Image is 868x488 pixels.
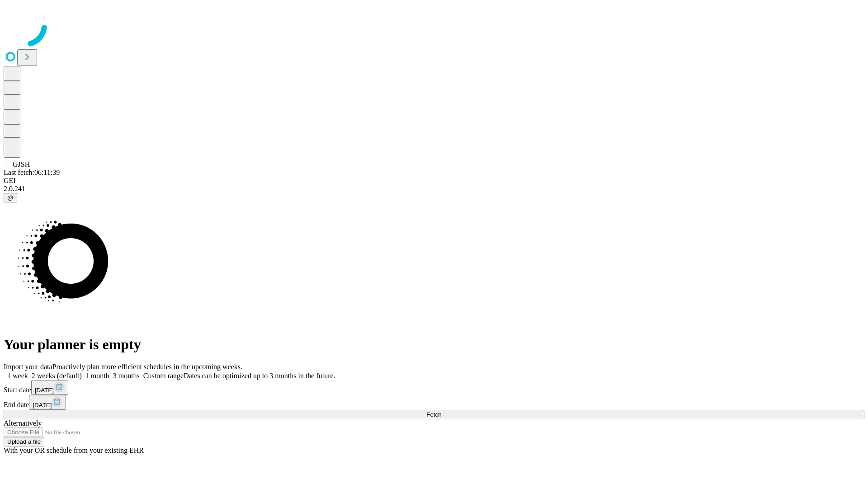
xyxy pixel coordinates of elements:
[4,363,52,371] span: Import your data
[33,402,52,408] span: [DATE]
[426,411,441,418] span: Fetch
[7,194,14,201] span: @
[184,372,335,380] span: Dates can be optimized up to 3 months in the future.
[4,185,864,193] div: 2.0.241
[29,395,66,410] button: [DATE]
[4,193,17,202] button: @
[31,380,68,395] button: [DATE]
[4,380,864,395] div: Start date
[4,169,60,176] span: Last fetch: 06:11:39
[52,363,242,371] span: Proactively plan more efficient schedules in the upcoming weeks.
[4,395,864,410] div: End date
[4,446,144,454] span: With your OR schedule from your existing EHR
[4,177,864,185] div: GEI
[143,372,184,380] span: Custom range
[85,372,109,380] span: 1 month
[35,387,54,394] span: [DATE]
[4,410,864,419] button: Fetch
[7,372,28,380] span: 1 week
[4,419,42,427] span: Alternatively
[113,372,140,380] span: 3 months
[32,372,82,380] span: 2 weeks (default)
[4,336,864,353] h1: Your planner is empty
[13,160,30,168] span: GJSH
[4,437,44,446] button: Upload a file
